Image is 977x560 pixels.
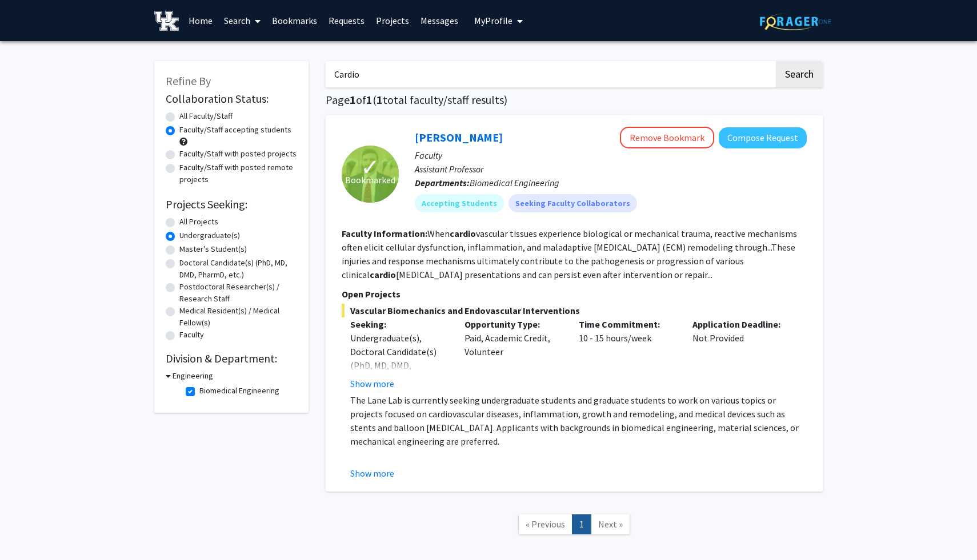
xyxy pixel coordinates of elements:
p: Application Deadline: [692,317,790,331]
span: Vascular Biomechanics and Endovascular Interventions [342,304,807,317]
iframe: Chat [9,509,49,551]
label: Postdoctoral Researcher(s) / Research Staff [179,281,297,305]
a: Messages [415,1,464,41]
img: ForagerOne Logo [760,13,831,30]
p: Open Projects [342,287,807,301]
span: My Profile [474,15,512,26]
nav: Page navigation [326,503,823,549]
a: Search [218,1,266,41]
label: Biomedical Engineering [199,385,279,397]
button: Compose Request to Brooks Lane [719,127,807,148]
div: 10 - 15 hours/week [570,317,684,390]
button: Show more [350,466,394,480]
b: cardio [370,269,396,280]
span: 1 [377,92,383,107]
span: Refine By [166,74,211,88]
a: Home [183,1,218,41]
div: Paid, Academic Credit, Volunteer [456,317,570,390]
fg-read-more: When vascular tissues experience biological or mechanical trauma, reactive mechanisms often elici... [342,228,797,280]
span: Biomedical Engineering [470,177,559,188]
mat-chip: Seeking Faculty Collaborators [508,194,637,212]
img: University of Kentucky Logo [154,11,179,31]
p: Time Commitment: [579,317,676,331]
button: Remove Bookmark [620,127,714,148]
label: All Faculty/Staff [179,110,233,122]
button: Show more [350,377,394,390]
a: Next Page [591,514,630,534]
b: Faculty Information: [342,228,427,239]
label: Faculty/Staff with posted remote projects [179,162,297,186]
label: All Projects [179,216,218,228]
div: Not Provided [684,317,798,390]
h1: Page of ( total faculty/staff results) [326,93,823,107]
a: 1 [572,514,591,534]
h2: Projects Seeking: [166,198,297,211]
h3: Engineering [173,370,213,382]
input: Search Keywords [326,61,774,87]
mat-chip: Accepting Students [415,194,504,212]
h2: Collaboration Status: [166,92,297,106]
span: Next » [598,518,623,530]
label: Faculty/Staff accepting students [179,124,291,136]
p: Seeking: [350,317,447,331]
b: cardio [450,228,476,239]
span: 1 [366,92,373,107]
p: Opportunity Type: [465,317,562,331]
h2: Division & Department: [166,352,297,365]
a: Bookmarks [266,1,323,41]
a: Projects [370,1,415,41]
b: Departments: [415,177,470,188]
label: Faculty/Staff with posted projects [179,148,297,160]
span: ✓ [361,162,380,173]
p: Assistant Professor [415,162,807,176]
p: The Lane Lab is currently seeking undergraduate students and graduate students to work on various... [350,393,807,448]
span: Bookmarked [345,173,395,187]
label: Medical Resident(s) / Medical Fellow(s) [179,305,297,329]
span: « Previous [526,518,565,530]
label: Faculty [179,329,204,341]
a: Previous Page [518,514,572,534]
p: Faculty [415,148,807,162]
span: 1 [350,92,356,107]
a: [PERSON_NAME] [415,130,503,144]
div: Undergraduate(s), Doctoral Candidate(s) (PhD, MD, DMD, PharmD, etc.) [350,331,447,386]
label: Doctoral Candidate(s) (PhD, MD, DMD, PharmD, etc.) [179,257,297,281]
label: Master's Student(s) [179,243,247,255]
button: Search [776,61,823,87]
label: Undergraduate(s) [179,229,240,241]
a: Requests [323,1,370,41]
